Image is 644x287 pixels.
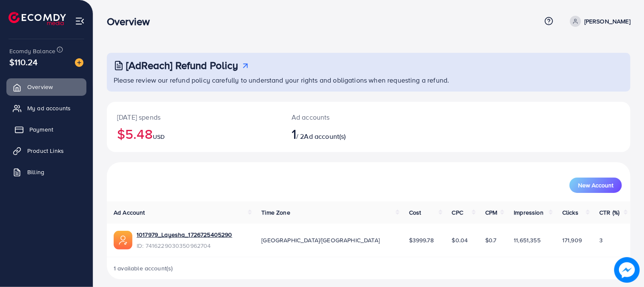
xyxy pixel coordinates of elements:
span: CTR (%) [599,208,619,217]
img: image [614,257,640,283]
span: [GEOGRAPHIC_DATA]/[GEOGRAPHIC_DATA] [261,236,380,244]
a: My ad accounts [6,100,86,117]
p: [DATE] spends [117,112,271,122]
p: Please review our refund policy carefully to understand your rights and obligations when requesti... [114,75,625,85]
span: 171,909 [562,236,582,244]
span: 3 [599,236,603,244]
p: Ad accounts [292,112,402,122]
a: Product Links [6,142,86,159]
span: Product Links [27,146,64,155]
span: Cost [409,208,421,217]
button: New Account [570,178,622,193]
span: Ad account(s) [304,132,346,141]
span: Time Zone [261,208,290,217]
img: menu [75,16,85,26]
img: ic-ads-acc.e4c84228.svg [114,231,132,250]
span: Billing [27,168,44,176]
span: $0.04 [452,236,468,244]
a: Overview [6,78,86,95]
span: Impression [514,208,544,217]
a: 1017979_Layesha_1726725405290 [137,230,232,239]
span: My ad accounts [27,104,71,112]
span: CPC [452,208,463,217]
span: $3999.78 [409,236,434,244]
p: [PERSON_NAME] [584,16,630,26]
span: ID: 7416229030350962704 [137,241,232,250]
span: USD [153,132,165,141]
h2: / 2 [292,126,402,142]
span: Ad Account [114,208,145,217]
span: Clicks [562,208,578,217]
span: 1 [292,124,296,143]
span: 11,651,355 [514,236,541,244]
span: Overview [27,83,53,91]
span: $110.24 [9,56,37,68]
span: Payment [29,125,53,134]
h3: [AdReach] Refund Policy [126,59,238,72]
span: Ecomdy Balance [9,47,55,55]
h2: $5.48 [117,126,271,142]
span: New Account [578,182,613,188]
a: [PERSON_NAME] [567,16,630,27]
a: Billing [6,164,86,181]
span: $0.7 [485,236,497,244]
h3: Overview [107,15,157,28]
img: image [75,58,83,67]
a: Payment [6,121,86,138]
span: CPM [485,208,497,217]
span: 1 available account(s) [114,264,173,273]
img: logo [9,12,66,25]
